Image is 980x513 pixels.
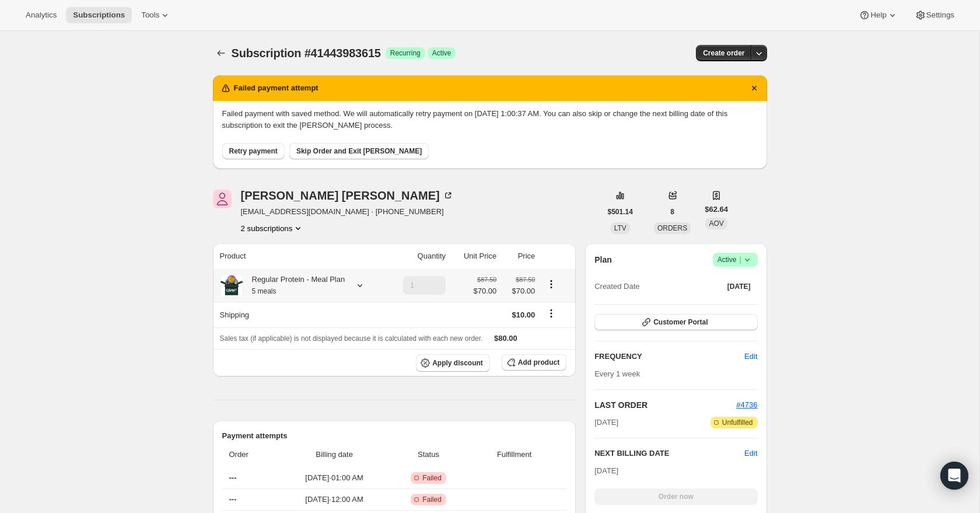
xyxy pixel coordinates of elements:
span: Failed [422,473,442,483]
button: [DATE] [720,278,758,295]
th: Shipping [213,302,386,327]
span: --- [229,495,237,504]
button: Analytics [19,7,64,23]
span: Subscriptions [73,11,125,20]
span: $62.64 [705,204,728,215]
h2: Payment attempts [222,430,567,442]
h2: LAST ORDER [594,399,736,411]
button: Tools [134,7,178,23]
span: $501.14 [608,207,633,217]
th: Price [500,243,538,269]
small: $87.50 [516,276,535,283]
h2: Failed payment attempt [234,82,318,94]
span: Analytics [26,11,57,20]
button: Create order [696,45,751,61]
img: product img [220,274,243,297]
button: $501.14 [601,204,640,220]
button: Add product [502,354,566,371]
button: Shipping actions [542,307,561,320]
span: [DATE] [594,417,618,428]
button: Product actions [542,278,561,291]
span: Skip Order and Exit [PERSON_NAME] [296,146,422,156]
span: Unfulfilled [722,418,753,427]
span: 8 [670,207,674,217]
span: Sales tax (if applicable) is not displayed because it is calculated with each new order. [220,334,483,343]
button: Settings [908,7,961,23]
button: #4736 [736,399,757,411]
button: Retry payment [222,143,285,159]
th: Unit Price [449,243,500,269]
div: [PERSON_NAME] [PERSON_NAME] [241,190,454,201]
span: [DATE] · 12:00 AM [281,494,387,505]
span: ORDERS [657,224,687,232]
span: | [739,255,741,264]
span: Active [432,48,452,58]
span: --- [229,473,237,482]
span: Fulfillment [469,449,559,460]
span: Add product [518,358,559,367]
small: $87.50 [477,276,496,283]
span: Customer Portal [653,317,708,327]
span: $70.00 [473,285,496,297]
span: LTV [614,224,626,232]
a: #4736 [736,400,757,409]
span: AOV [709,219,723,228]
button: Help [852,7,905,23]
button: Skip Order and Exit [PERSON_NAME] [289,143,429,159]
span: Edit [744,351,757,362]
span: Help [870,11,886,20]
button: Edit [737,347,764,366]
span: Status [395,449,462,460]
button: Apply discount [416,354,490,372]
button: Customer Portal [594,314,757,330]
span: Tools [141,11,159,20]
span: $10.00 [512,310,535,319]
button: Dismiss notification [746,80,762,96]
h2: Plan [594,254,612,266]
button: Product actions [241,222,304,234]
span: $80.00 [494,334,517,343]
th: Quantity [386,243,449,269]
span: Active [717,254,753,266]
button: Edit [744,448,757,459]
span: Every 1 week [594,369,640,378]
span: Jasmine Bermudez [213,190,232,208]
span: Billing date [281,449,387,460]
small: 5 meals [252,287,276,295]
span: [DATE] · 01:00 AM [281,472,387,484]
th: Product [213,243,386,269]
span: Retry payment [229,146,278,156]
span: Recurring [390,48,421,58]
div: Regular Protein - Meal Plan [243,274,345,297]
p: Failed payment with saved method. We will automatically retry payment on [DATE] 1:00:37 AM. You c... [222,108,758,131]
button: Subscriptions [213,45,229,61]
span: Subscription #41443983615 [232,47,381,60]
span: [DATE] [594,466,618,475]
span: Failed [422,495,442,504]
button: 8 [663,204,681,220]
span: Apply discount [432,358,483,368]
span: Create order [703,48,744,58]
span: Created Date [594,281,639,292]
span: [EMAIL_ADDRESS][DOMAIN_NAME] · [PHONE_NUMBER] [241,206,454,218]
div: Open Intercom Messenger [940,462,968,490]
span: $70.00 [503,285,535,297]
span: Settings [926,11,954,20]
th: Order [222,442,278,467]
span: [DATE] [727,282,751,291]
button: Subscriptions [66,7,132,23]
h2: FREQUENCY [594,351,744,362]
h2: NEXT BILLING DATE [594,448,744,459]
